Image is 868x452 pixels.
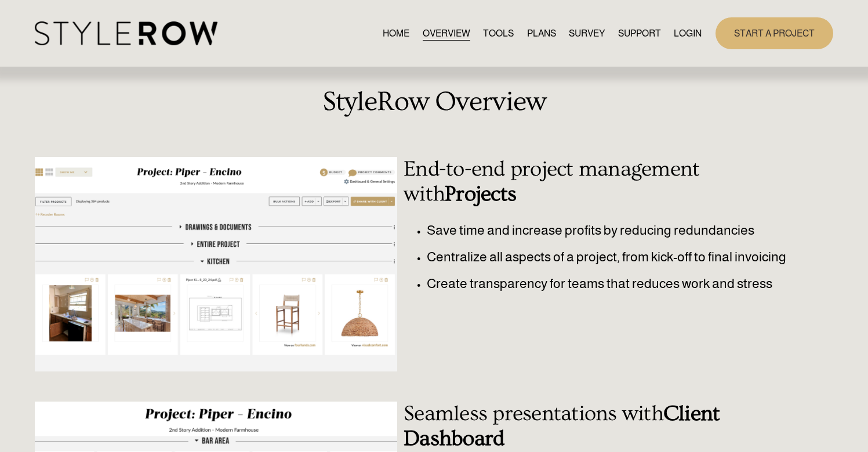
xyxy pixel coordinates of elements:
[383,25,409,41] a: HOME
[483,25,514,41] a: TOOLS
[404,157,800,207] h3: End-to-end project management with
[445,182,516,206] strong: Projects
[35,86,833,118] h2: StyleRow Overview
[618,25,661,41] a: folder dropdown
[427,247,800,267] p: Centralize all aspects of a project, from kick-off to final invoicing
[716,17,833,49] a: START A PROJECT
[569,25,605,41] a: SURVEY
[427,274,800,294] p: Create transparency for teams that reduces work and stress
[404,402,725,451] strong: Client Dashboard
[618,27,661,41] span: SUPPORT
[35,21,217,45] img: StyleRow
[427,220,800,240] p: Save time and increase profits by reducing redundancies
[423,25,470,41] a: OVERVIEW
[527,25,556,41] a: PLANS
[674,25,702,41] a: LOGIN
[404,402,800,451] h3: Seamless presentations with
